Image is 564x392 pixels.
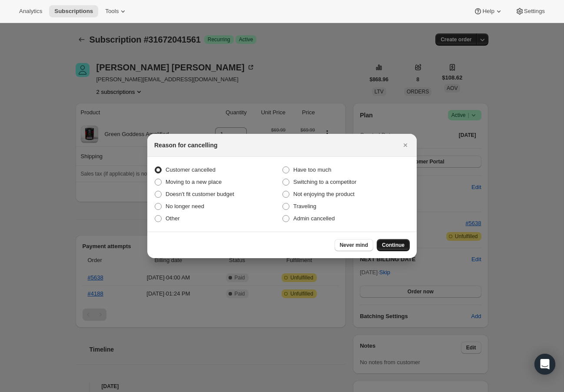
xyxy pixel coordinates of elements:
button: Tools [100,5,133,17]
span: Customer cancelled [166,166,216,173]
button: Analytics [14,5,47,17]
span: Continue [382,242,405,249]
button: Never mind [335,239,373,251]
button: Settings [510,5,550,17]
button: Continue [377,239,410,251]
span: No longer need [166,203,204,209]
button: Close [399,139,411,151]
span: Admin cancelled [293,215,335,222]
span: Analytics [19,8,42,15]
span: Traveling [293,203,316,209]
span: Other [166,215,180,222]
h2: Reason for cancelling [154,141,217,149]
span: Never mind [340,242,368,249]
span: Doesn't fit customer budget [166,191,234,197]
button: Help [468,5,508,17]
span: Have too much [293,166,331,173]
span: Settings [524,8,545,15]
span: Moving to a new place [166,179,222,185]
span: Tools [105,8,119,15]
span: Subscriptions [54,8,93,15]
button: Subscriptions [49,5,98,17]
div: Open Intercom Messenger [534,354,555,375]
span: Switching to a competitor [293,179,356,185]
span: Help [482,8,494,15]
span: Not enjoying the product [293,191,355,197]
